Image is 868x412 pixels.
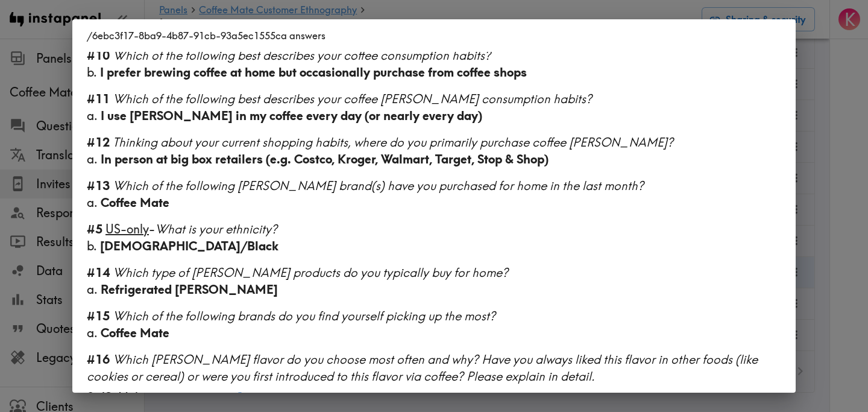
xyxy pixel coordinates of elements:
b: #15 [87,308,110,323]
span: Coffee Mate [101,195,169,210]
span: Which of the following brands do you find yourself picking up the most? [113,308,495,323]
div: b. [87,238,781,255]
div: b. [87,64,781,81]
span: Thinking about your current shopping habits, where do you primarily purchase coffee [PERSON_NAME]? [113,135,673,150]
span: I prefer brewing coffee at home but occasionally purchase from coffee shops [100,65,527,80]
b: #11 [87,91,110,106]
span: . [217,389,221,404]
b: #14 [87,265,110,280]
div: Video processing [117,388,227,405]
b: #16 [87,352,110,367]
b: #10 [87,48,110,63]
span: . [211,389,215,404]
span: In person at big box retailers (e.g. Costco, Kroger, Walmart, Target, Stop & Shop) [101,151,549,166]
span: Which of the following best describes your coffee [PERSON_NAME] consumption habits? [113,91,592,106]
span: What is your ethnicity? [155,221,277,236]
span: [DEMOGRAPHIC_DATA]/Black [100,238,278,253]
b: #12 [87,135,110,150]
b: #13 [87,178,110,193]
a: Download original video file [231,385,379,409]
div: a. [87,194,781,211]
div: - [87,221,781,238]
span: Which type of [PERSON_NAME] products do you typically buy for home? [113,265,508,280]
div: 0:42 [87,388,112,405]
b: #5 [87,221,102,236]
div: a. [87,151,781,168]
div: a. [87,107,781,124]
span: Which of the following best describes your coffee consumption habits? [113,48,491,63]
span: Which of the following [PERSON_NAME] brand(s) have you purchased for home in the last month? [113,178,644,193]
span: . [223,389,227,404]
div: a. [87,325,781,341]
h2: /6ebc3f17-8ba9-4b87-91cb-93a5ec1555ca answers [72,19,796,52]
span: US-only [105,221,149,236]
span: Coffee Mate [101,325,169,340]
span: I use [PERSON_NAME] in my coffee every day (or nearly every day) [101,108,482,123]
span: Which [PERSON_NAME] flavor do you choose most often and why? Have you always liked this flavor in... [87,352,758,384]
span: Refrigerated [PERSON_NAME] [101,282,278,297]
div: a. [87,281,781,298]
